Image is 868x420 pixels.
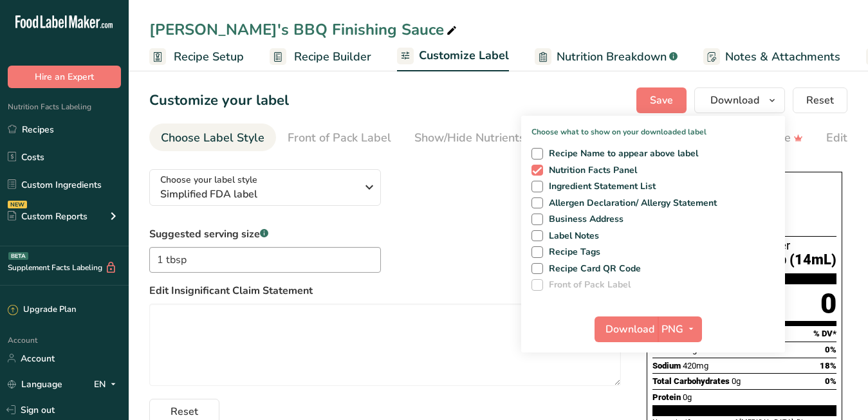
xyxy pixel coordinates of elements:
span: Download [710,93,759,108]
span: 0g [732,376,741,386]
div: 0 [820,287,836,321]
h1: Customize your label [149,90,289,111]
span: Allergen Declaration/ Allergy Statement [543,197,717,209]
span: Notes & Attachments [725,48,840,66]
span: PNG [661,322,683,337]
span: Recipe Card QR Code [543,263,642,275]
span: 18% [820,361,836,370]
span: Nutrition Breakdown [557,48,667,66]
span: 1 tbsp (14mL) [747,252,836,268]
span: Download [605,322,654,337]
div: EN [94,376,121,392]
span: Recipe Builder [294,48,371,66]
span: Total Carbohydrates [652,376,730,386]
div: [PERSON_NAME]'s BBQ Finishing Sauce [149,18,459,41]
span: Save [650,93,673,108]
a: Notes & Attachments [703,42,840,71]
span: Choose your label style [160,173,257,187]
button: Choose your label style Simplified FDA label [149,169,381,206]
a: Nutrition Breakdown [535,42,678,71]
span: Reset [171,404,198,419]
span: 0% [825,345,836,354]
span: Simplified FDA label [160,187,356,202]
label: Suggested serving size [149,226,381,242]
label: Edit Insignificant Claim Statement [149,283,621,298]
button: Hire an Expert [8,66,121,88]
span: Sodium [652,361,681,370]
span: Nutrition Facts Panel [543,165,638,176]
a: Customize Label [397,41,509,72]
button: Reset [793,87,847,113]
span: 420mg [683,361,708,370]
span: Recipe Setup [174,48,244,66]
a: Recipe Builder [270,42,371,71]
span: Ingredient Statement List [543,181,656,192]
div: BETA [8,252,28,260]
div: Upgrade Plan [8,304,76,316]
span: 0g [683,392,692,402]
p: Choose what to show on your downloaded label [521,116,785,138]
span: Reset [806,93,834,108]
span: Business Address [543,214,624,225]
a: Language [8,373,62,396]
span: Front of Pack Label [543,279,631,291]
a: Recipe Setup [149,42,244,71]
button: Download [694,87,785,113]
span: Recipe Name to appear above label [543,148,699,160]
span: Label Notes [543,230,600,242]
button: PNG [658,316,702,342]
div: Custom Reports [8,210,88,223]
button: Download [595,316,658,342]
button: Save [636,87,687,113]
span: Protein [652,392,681,402]
iframe: Intercom live chat [824,376,855,407]
span: Customize Label [419,47,509,64]
div: NEW [8,201,27,208]
div: Manual Label Override [668,129,803,147]
span: Recipe Tags [543,246,601,258]
div: Front of Pack Label [288,129,391,147]
div: Show/Hide Nutrients [414,129,525,147]
div: Choose Label Style [161,129,264,147]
